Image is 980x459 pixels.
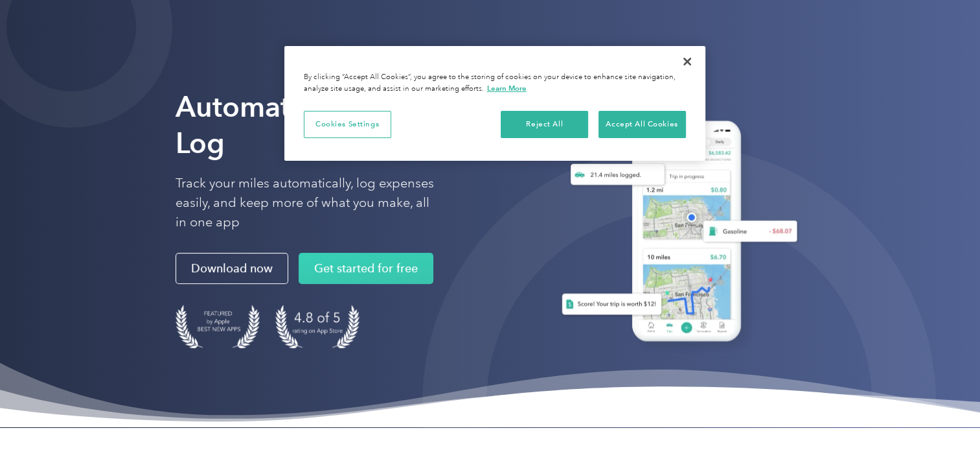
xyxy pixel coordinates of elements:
[275,305,359,348] img: 4.9 out of 5 stars on the app store
[304,72,686,95] div: By clicking “Accept All Cookies”, you agree to the storing of cookies on your device to enhance s...
[176,174,435,232] p: Track your miles automatically, log expenses easily, and keep more of what you make, all in one app
[501,111,588,138] button: Reject All
[284,46,705,161] div: Privacy
[176,89,487,160] strong: Automate Your Mileage Log
[176,305,260,348] img: Badge for Featured by Apple Best New Apps
[673,47,701,76] button: Close
[176,253,288,284] a: Download now
[284,46,705,161] div: Cookie banner
[598,111,686,138] button: Accept All Cookies
[304,111,391,138] button: Cookies Settings
[487,84,527,93] a: More information about your privacy, opens in a new tab
[299,253,433,284] a: Get started for free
